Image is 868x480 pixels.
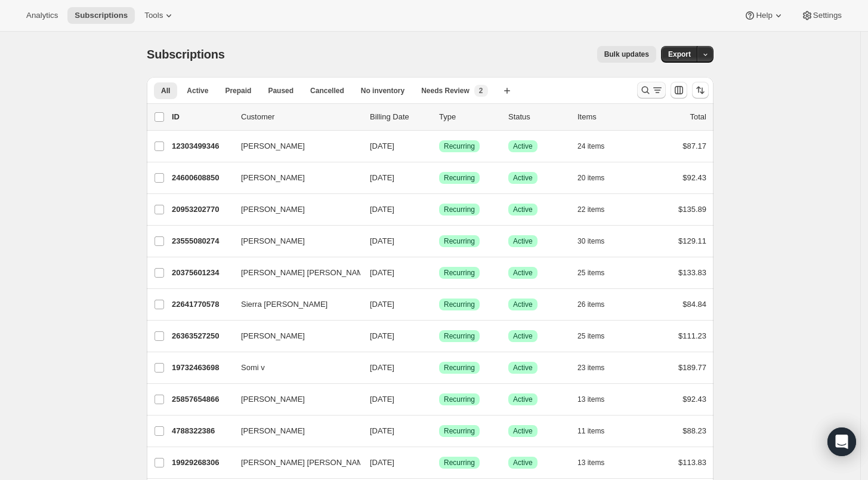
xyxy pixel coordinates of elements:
span: [DATE] [370,173,394,182]
span: Recurring [444,205,475,214]
p: 22641770578 [172,299,231,310]
span: [PERSON_NAME] [241,204,305,216]
span: [PERSON_NAME] [241,140,305,152]
span: Active [513,458,533,467]
span: Settings [813,11,842,20]
span: $129.11 [678,236,706,245]
span: Recurring [444,363,475,373]
span: [DATE] [370,458,394,467]
span: $84.84 [682,300,706,309]
button: Customize table column order and visibility [671,82,687,99]
button: [PERSON_NAME] [234,390,353,409]
span: 13 items [577,458,604,467]
button: 26 items [577,296,617,313]
button: Analytics [19,7,65,24]
span: 22 items [577,205,604,214]
span: Active [513,395,533,404]
span: Bulk updates [604,50,649,59]
span: Active [187,86,208,96]
div: IDCustomerBilling DateTypeStatusItemsTotal [172,111,706,123]
span: Recurring [444,331,475,341]
span: $92.43 [682,173,706,182]
span: $113.83 [678,458,706,467]
span: Recurring [444,426,475,436]
span: [PERSON_NAME] [241,330,305,342]
p: 23555080274 [172,235,231,247]
span: $92.43 [682,395,706,404]
button: 11 items [577,423,617,439]
span: All [161,86,170,96]
button: [PERSON_NAME] [234,168,353,187]
button: Subscriptions [67,7,135,24]
button: Help [737,7,791,24]
span: $87.17 [682,141,706,150]
div: Type [439,111,499,123]
span: 23 items [577,363,604,373]
span: Active [513,141,533,151]
p: 4788322386 [172,425,231,437]
span: 2 [479,86,483,96]
span: Subscriptions [75,11,128,20]
span: 13 items [577,395,604,404]
p: 25857654866 [172,393,231,405]
div: Items [577,111,637,123]
span: Recurring [444,236,475,246]
p: Total [690,111,706,123]
button: 13 items [577,391,617,408]
span: 25 items [577,268,604,278]
span: Tools [144,11,163,20]
p: ID [172,111,231,123]
span: [DATE] [370,395,394,404]
span: Active [513,236,533,246]
span: No inventory [361,86,404,96]
span: [DATE] [370,205,394,214]
span: [DATE] [370,300,394,309]
button: [PERSON_NAME] [234,421,353,441]
div: Open Intercom Messenger [827,427,856,456]
button: [PERSON_NAME] [234,200,353,219]
button: 25 items [577,264,617,281]
button: Sierra [PERSON_NAME] [234,295,353,314]
span: Prepaid [225,86,251,96]
div: 19732463698Somi v[DATE]SuccessRecurringSuccessActive23 items$189.77 [172,359,706,376]
button: Somi v [234,358,353,377]
span: Somi v [241,362,265,374]
button: [PERSON_NAME] [234,232,353,251]
p: 24600608850 [172,172,231,184]
span: 24 items [577,141,604,151]
span: Analytics [26,11,58,20]
div: 23555080274[PERSON_NAME][DATE]SuccessRecurringSuccessActive30 items$129.11 [172,233,706,250]
span: Active [513,300,533,309]
span: 26 items [577,300,604,309]
div: 26363527250[PERSON_NAME][DATE]SuccessRecurringSuccessActive25 items$111.23 [172,328,706,344]
div: 22641770578Sierra [PERSON_NAME][DATE]SuccessRecurringSuccessActive26 items$84.84 [172,296,706,313]
p: Customer [241,111,360,123]
p: 12303499346 [172,140,231,152]
span: Recurring [444,173,475,183]
span: 11 items [577,426,604,436]
span: [DATE] [370,236,394,245]
span: Active [513,205,533,214]
div: 20375601234[PERSON_NAME] [PERSON_NAME][DATE]SuccessRecurringSuccessActive25 items$133.83 [172,264,706,281]
p: 19732463698 [172,362,231,374]
span: Active [513,173,533,183]
div: 19929268306[PERSON_NAME] [PERSON_NAME][DATE]SuccessRecurringSuccessActive13 items$113.83 [172,454,706,471]
button: [PERSON_NAME] [234,137,353,156]
span: [PERSON_NAME] [PERSON_NAME] [241,267,370,279]
span: $111.23 [678,331,706,340]
span: [DATE] [370,426,394,435]
div: 24600608850[PERSON_NAME][DATE]SuccessRecurringSuccessActive20 items$92.43 [172,170,706,186]
span: Active [513,268,533,278]
p: Billing Date [370,111,430,123]
button: Settings [794,7,849,24]
span: Active [513,426,533,436]
button: 22 items [577,201,617,218]
button: Export [661,46,698,63]
button: 30 items [577,233,617,250]
button: Create new view [498,82,517,99]
span: [PERSON_NAME] [241,172,305,184]
span: [PERSON_NAME] [241,425,305,437]
span: Recurring [444,268,475,278]
span: Paused [268,86,294,96]
p: 20375601234 [172,267,231,279]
